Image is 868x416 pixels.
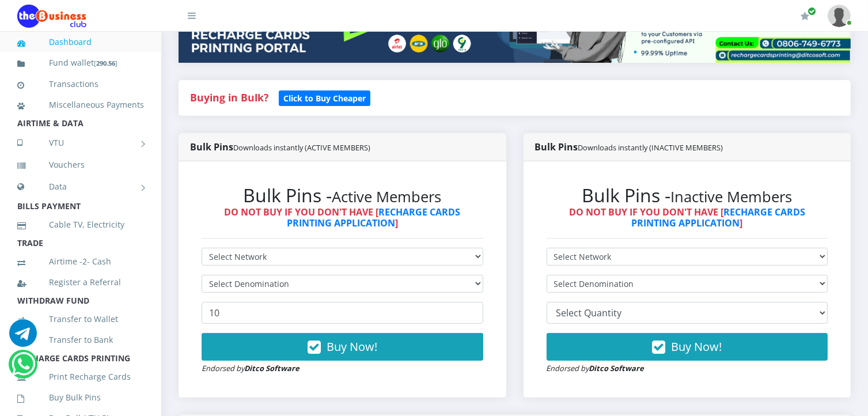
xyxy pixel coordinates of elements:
a: Miscellaneous Payments [17,92,144,118]
a: Dashboard [17,29,144,55]
a: Vouchers [17,152,144,178]
a: Cable TV, Electricity [17,211,144,238]
a: Transfer to Wallet [17,306,144,332]
span: Buy Now! [671,339,722,354]
a: Transactions [17,71,144,97]
a: Airtime -2- Cash [17,248,144,275]
button: Buy Now! [202,333,483,361]
img: User [828,5,851,27]
button: Buy Now! [547,333,828,361]
a: Chat for support [12,359,35,378]
i: Renew/Upgrade Subscription [801,12,809,21]
b: Click to Buy Cheaper [283,93,366,104]
input: Enter Quantity [202,302,483,324]
a: Print Recharge Cards [17,364,144,390]
span: Buy Now! [327,339,377,354]
a: Chat for support [9,328,37,347]
b: 290.56 [96,59,115,67]
small: [ ] [94,59,117,67]
small: Downloads instantly (INACTIVE MEMBERS) [578,142,723,153]
h2: Bulk Pins - [547,184,828,206]
strong: Ditco Software [244,363,300,373]
small: Downloads instantly (ACTIVE MEMBERS) [233,142,370,153]
strong: DO NOT BUY IF YOU DON'T HAVE [ ] [569,206,805,229]
a: RECHARGE CARDS PRINTING APPLICATION [287,206,461,229]
a: Fund wallet[290.56] [17,50,144,77]
strong: Buying in Bulk? [190,90,268,104]
span: Renew/Upgrade Subscription [808,7,816,16]
small: Inactive Members [670,187,792,207]
strong: DO NOT BUY IF YOU DON'T HAVE [ ] [224,206,460,229]
img: Logo [17,5,86,28]
strong: Bulk Pins [535,141,723,153]
small: Active Members [332,187,441,207]
small: Endorsed by [547,363,645,373]
a: Data [17,172,144,201]
a: Transfer to Bank [17,327,144,353]
a: Buy Bulk Pins [17,384,144,411]
a: Click to Buy Cheaper [279,90,370,104]
a: Register a Referral [17,269,144,296]
small: Endorsed by [202,363,300,373]
a: VTU [17,128,144,157]
a: RECHARGE CARDS PRINTING APPLICATION [631,206,805,229]
strong: Bulk Pins [190,141,370,153]
strong: Ditco Software [589,363,645,373]
h2: Bulk Pins - [202,184,483,206]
